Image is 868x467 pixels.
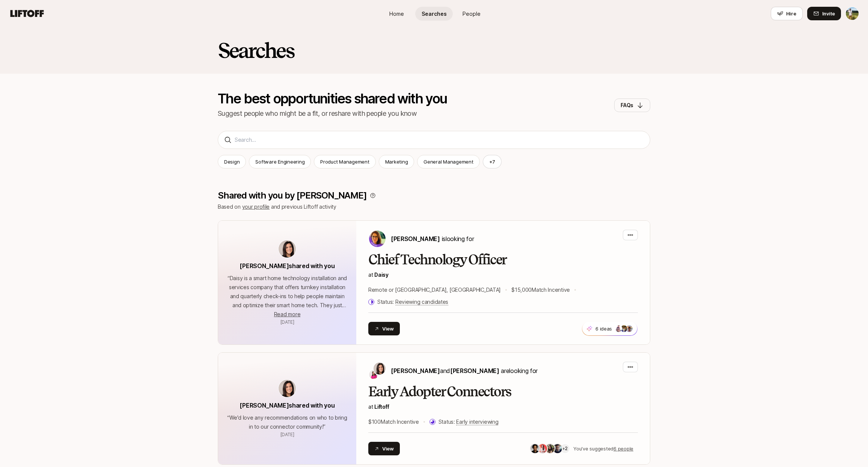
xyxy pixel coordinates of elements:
[453,7,490,21] a: People
[613,446,633,452] u: 6 people
[391,234,474,244] p: is looking for
[279,240,296,258] img: avatar-url
[389,10,404,18] span: Home
[368,442,400,455] button: View
[385,158,408,165] p: Marketing
[368,384,638,399] h2: Early Adopter Connectors
[422,10,447,18] span: Searches
[255,158,304,165] p: Software Engineering
[235,135,644,144] input: Search...
[218,108,447,119] p: Suggest people who might be a fit, or reshare with people you know
[368,402,638,411] p: at
[280,319,294,325] span: June 10, 2025 10:00am
[374,271,389,278] a: Daisy
[562,445,568,452] p: +2
[369,370,378,379] img: Emma Frane
[846,7,859,20] img: Tyler Kieft
[415,7,453,21] a: Searches
[573,446,613,452] span: You've suggested
[368,322,400,335] button: View
[368,285,501,294] p: Remote or [GEOGRAPHIC_DATA], [GEOGRAPHIC_DATA]
[218,190,367,201] p: Shared with you by [PERSON_NAME]
[368,417,419,426] p: $100 Match Incentive
[450,367,499,375] span: [PERSON_NAME]
[227,413,347,431] p: “ We'd love any recommendations on who to bring in to our connector community! ”
[391,235,440,243] span: [PERSON_NAME]
[391,367,440,375] span: [PERSON_NAME]
[274,310,300,319] button: Read more
[538,444,547,453] img: 4f55cf61_7576_4c62_b09b_ef337657948a.jpg
[368,252,638,267] h2: Chief Technology Officer
[374,403,389,410] span: Liftoff
[218,202,650,211] p: Based on and previous Liftoff activity
[546,444,555,453] img: 77bf4b5f_6e04_4401_9be1_63a53e42e56a.jpg
[807,7,841,20] button: Invite
[595,325,612,332] p: 6 ideas
[771,7,803,20] button: Hire
[240,262,335,270] span: [PERSON_NAME] shared with you
[395,299,448,305] span: Reviewing candidates
[378,7,415,21] a: Home
[822,10,835,17] span: Invite
[274,311,300,317] span: Read more
[224,158,240,165] p: Design
[626,325,633,332] img: ACg8ocJgLS4_X9rs-p23w7LExaokyEoWgQo9BGx67dOfttGDosg=s160-c
[614,99,650,112] button: FAQs
[439,417,499,426] p: Status:
[423,158,473,165] p: General Management
[374,362,386,375] img: Eleanor Morgan
[242,203,270,210] a: your profile
[240,402,335,409] span: [PERSON_NAME] shared with you
[377,297,448,306] p: Status:
[621,325,627,332] img: 3e3d117b_59e3_403d_8885_bc4b4df50e5e.jpg
[279,380,296,397] img: avatar-url
[227,274,347,310] p: “ Daisy is a smart home technology installation and services company that offers turnkey installa...
[786,10,796,17] span: Hire
[845,7,859,20] button: Tyler Kieft
[320,158,369,165] p: Product Management
[440,367,499,375] span: and
[369,230,386,247] img: Rebecca Hochreiter
[280,432,294,437] span: February 1, 2024 2:09pm
[511,285,570,294] p: $15,000 Match Incentive
[463,10,481,18] span: People
[530,444,539,453] img: 7cab7823_d069_48e4_a8e4_1d411b2aeb71.jpg
[621,101,633,110] p: FAQs
[456,418,498,425] span: Early interviewing
[483,155,502,168] button: +7
[582,321,637,336] button: 6 ideas
[218,39,294,62] h2: Searches
[218,92,447,105] p: The best opportunities shared with you
[615,325,622,332] img: ACg8ocInyrGrb4MC9uz50sf4oDbeg82BTXgt_Vgd6-yBkTRc-xTs8ygV=s160-c
[553,444,562,453] img: e277b4ae_bd56_4238_8022_108423d7fa5a.jpg
[391,366,538,376] p: are looking for
[368,270,638,279] p: at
